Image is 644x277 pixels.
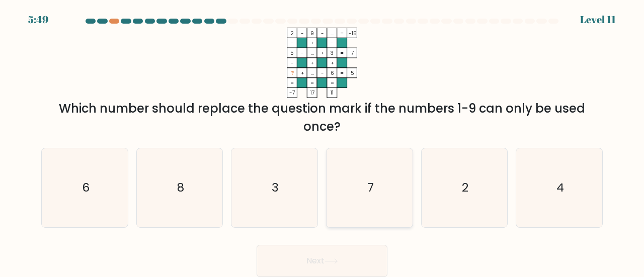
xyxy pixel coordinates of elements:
tspan: ... [311,69,314,77]
tspan: = [310,79,314,86]
tspan: + [301,69,304,77]
tspan: 11 [331,89,334,97]
div: 5:49 [28,12,48,27]
tspan: = [340,49,344,57]
tspan: ? [291,69,294,77]
text: 7 [367,179,373,196]
tspan: - [321,69,324,77]
div: Level 11 [580,12,616,27]
tspan: 6 [331,69,334,77]
tspan: - [331,39,334,47]
tspan: - [301,30,304,37]
text: 2 [462,179,468,196]
tspan: 7 [351,49,354,57]
tspan: 2 [291,30,294,37]
tspan: + [310,59,314,67]
tspan: - [291,59,294,67]
tspan: 9 [310,30,314,37]
tspan: ... [331,30,334,37]
tspan: - [321,30,324,37]
tspan: 5 [351,69,354,77]
div: Which number should replace the question mark if the numbers 1-9 can only be used once? [47,100,597,136]
text: 8 [177,179,184,196]
tspan: - [301,49,304,57]
tspan: = [340,30,344,37]
tspan: -15 [349,30,357,37]
text: 3 [272,179,279,196]
tspan: ... [311,49,314,57]
tspan: 3 [331,49,334,57]
tspan: - [291,39,294,47]
tspan: 5 [291,49,294,57]
tspan: + [310,39,314,47]
tspan: + [320,49,324,57]
text: 6 [82,179,89,196]
tspan: = [291,79,294,86]
tspan: = [331,79,334,86]
tspan: -7 [290,89,295,97]
text: 4 [556,179,564,196]
button: Next [257,245,387,277]
tspan: = [340,69,344,77]
tspan: 17 [310,89,314,97]
tspan: + [331,59,334,67]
